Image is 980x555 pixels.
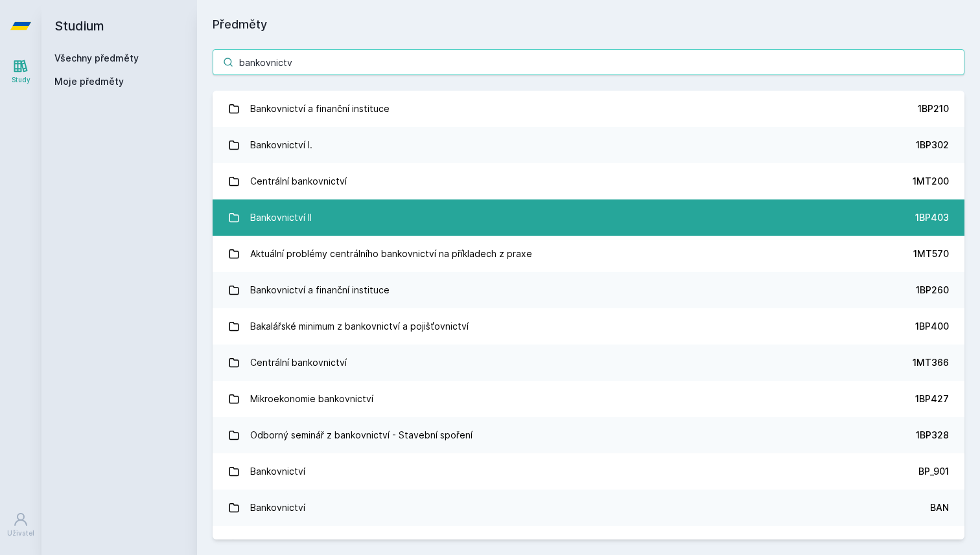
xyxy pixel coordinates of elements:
div: Odborný seminář z bankovnictví - Stavební spoření [250,422,472,448]
div: Aktuální problémy centrálního bankovnictví na příkladech z praxe [250,241,532,267]
a: Bankovnictví a finanční instituce 1BP210 [213,91,964,127]
a: Bankovnictví BAN [213,490,964,526]
a: Centrální bankovnictví 1MT366 [213,345,964,381]
div: Bankovnictví [250,459,305,484]
div: 1BP302 [916,139,949,152]
h1: Předměty [213,16,964,34]
div: 1BP403 [915,211,949,224]
div: 1BP260 [916,284,949,297]
div: Bankovnictví a finanční instituce [250,96,390,122]
a: Centrální bankovnictví 1MT200 [213,163,964,199]
a: Bakalářské minimum z bankovnictví a pojišťovnictví 1BP400 [213,308,964,345]
input: Název nebo ident předmětu… [213,49,964,75]
div: Study [12,75,30,85]
div: Centrální bankovnictví [250,350,347,376]
a: Aktuální problémy centrálního bankovnictví na příkladech z praxe 1MT570 [213,236,964,272]
a: Bankovnictví a finanční instituce 1BP260 [213,272,964,308]
a: Mikroekonomie bankovnictví 1BP427 [213,381,964,417]
a: Bankovnictví BP_901 [213,453,964,490]
div: FI2_8 [926,538,949,550]
div: Bankovnictví a finanční instituce [250,277,390,303]
div: Mikroekonomie bankovnictví [250,386,373,412]
div: 1BP328 [916,429,949,442]
div: 1MT570 [913,247,949,260]
a: Všechny předměty [54,52,139,63]
div: 1BP427 [915,392,949,405]
a: Uživatel [3,505,39,545]
div: 1MT200 [913,175,949,188]
a: Odborný seminář z bankovnictví - Stavební spoření 1BP328 [213,417,964,453]
div: Centrální bankovnictví [250,168,347,194]
div: BP_901 [918,465,949,478]
div: 1MT366 [913,356,949,369]
div: Bankovnictví I. [250,132,312,158]
div: 1BP210 [918,102,949,115]
div: Uživatel [7,528,34,538]
span: Moje předměty [54,75,124,88]
div: Bankovnictví II [250,205,312,231]
div: Bakalářské minimum z bankovnictví a pojišťovnictví [250,313,469,339]
a: Bankovnictví I. 1BP302 [213,127,964,163]
div: BAN [930,501,949,514]
a: Study [3,52,39,91]
div: 1BP400 [915,320,949,333]
a: Bankovnictví II 1BP403 [213,199,964,236]
div: Bankovnictví [250,495,305,521]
